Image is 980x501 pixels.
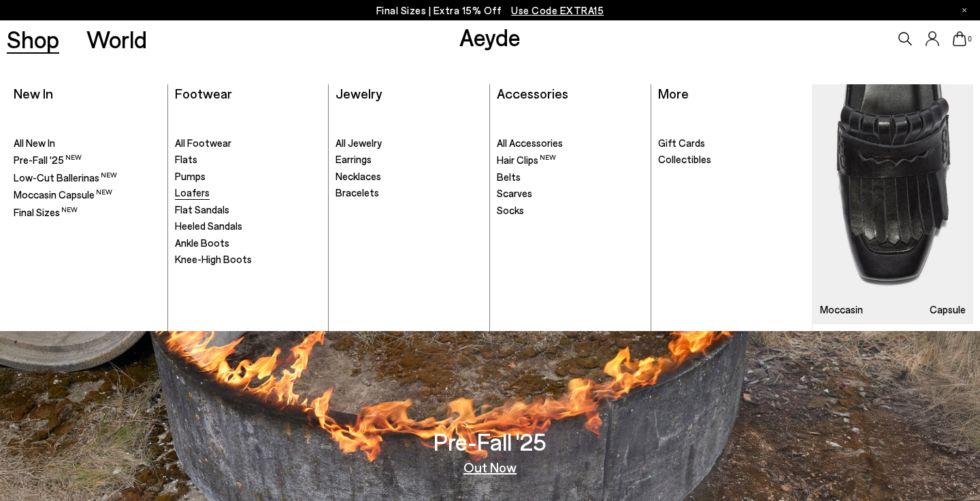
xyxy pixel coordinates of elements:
a: Ankle Boots [175,237,322,250]
span: Belts [497,171,521,183]
a: More [658,85,689,101]
span: Hair Clips [497,154,556,166]
span: Ankle Boots [175,237,229,249]
a: Heeled Sandals [175,220,322,233]
a: New In [14,85,53,101]
img: Mobile_e6eede4d-78b8-4bd1-ae2a-4197e375e133_900x.jpg [813,84,973,324]
a: Flats [175,153,322,167]
a: Accessories [497,85,568,101]
a: Low-Cut Ballerinas [14,171,161,185]
a: Scarves [497,187,644,201]
a: Gift Cards [658,137,806,150]
a: Footwear [175,85,232,101]
a: Socks [497,204,644,218]
a: All Jewelry [336,137,483,150]
span: Scarves [497,187,532,199]
a: Necklaces [336,170,483,184]
a: World [86,27,147,51]
span: All Footwear [175,137,231,149]
p: Final Sizes | Extra 15% Off [376,2,604,19]
a: Flat Sandals [175,203,322,217]
a: Collectibles [658,153,806,167]
span: Knee-High Boots [175,253,252,265]
a: Jewelry [336,85,382,101]
span: All Accessories [497,137,563,149]
h3: Moccasin [820,305,863,315]
a: Moccasin Capsule [813,84,973,324]
a: Final Sizes [14,205,161,220]
span: Navigate to /collections/ss25-final-sizes [511,4,604,16]
span: Necklaces [336,170,381,182]
a: Belts [497,171,644,184]
span: All New In [14,137,55,149]
a: Moccasin Capsule [14,188,161,202]
a: Aeyde [459,22,521,51]
a: Hair Clips [497,153,644,167]
span: Bracelets [336,186,379,198]
span: Collectibles [658,153,711,165]
span: Loafers [175,186,210,198]
a: 0 [953,31,966,46]
span: Low-Cut Ballerinas [14,171,117,184]
a: Pumps [175,170,322,184]
a: Loafers [175,186,322,200]
span: Final Sizes [14,206,78,218]
a: Shop [7,27,59,51]
h3: Pre-Fall '25 [434,430,546,453]
a: All New In [14,137,161,150]
span: Pre-Fall '25 [14,154,82,166]
span: Socks [497,204,524,216]
a: Earrings [336,153,483,167]
a: Bracelets [336,186,483,200]
span: Earrings [336,153,372,165]
a: Pre-Fall '25 [14,153,161,167]
span: Gift Cards [658,137,705,149]
a: Out Now [463,460,517,474]
a: All Accessories [497,137,644,150]
span: Heeled Sandals [175,220,242,232]
h3: Capsule [930,305,966,315]
span: Flats [175,153,197,165]
span: Pumps [175,170,206,182]
a: Knee-High Boots [175,253,322,266]
span: Flat Sandals [175,203,229,215]
span: All Jewelry [336,137,382,149]
a: All Footwear [175,137,322,150]
span: Moccasin Capsule [14,188,112,201]
span: 0 [966,35,973,43]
